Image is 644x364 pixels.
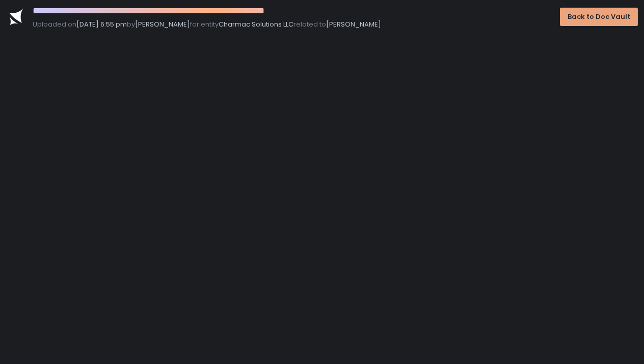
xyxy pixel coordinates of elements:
span: [DATE] 6:55 pm [76,19,127,29]
span: Uploaded on [33,19,76,29]
span: related to [293,19,326,29]
span: Charmac Solutions LLC [219,19,293,29]
span: [PERSON_NAME] [326,19,381,29]
span: for entity [190,19,219,29]
div: Back to Doc Vault [568,12,630,21]
span: [PERSON_NAME] [135,19,190,29]
span: by [127,19,135,29]
button: Back to Doc Vault [560,8,638,26]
